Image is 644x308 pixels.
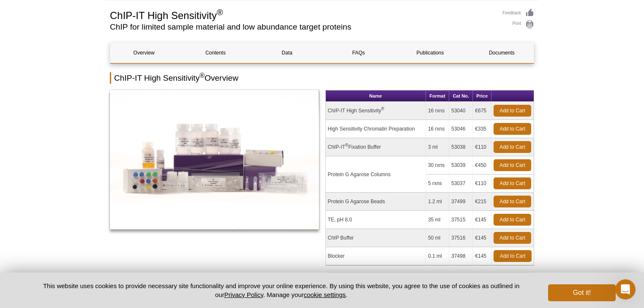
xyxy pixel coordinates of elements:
td: €110 [473,138,491,156]
a: Privacy Policy [224,291,263,298]
a: Add to Cart [494,196,531,207]
td: 30 rxns [426,156,449,174]
a: Add to Cart [494,105,531,117]
td: 53038 [449,138,473,156]
td: 16 rxns [426,120,449,138]
a: Print [502,20,534,29]
td: €145 [473,247,491,265]
a: Add to Cart [494,232,531,244]
sup: ® [345,143,348,147]
td: €335 [473,120,491,138]
a: Data [254,43,321,63]
td: 37499 [449,193,473,211]
img: ChIP-IT High Sensitivity Kit [110,90,319,229]
td: 35 ml [426,211,449,229]
td: 53046 [449,120,473,138]
a: Overview [110,43,177,63]
td: 5 rxns [426,174,449,193]
sup: ® [217,8,223,17]
a: Add to Cart [494,159,531,171]
td: 3 ml [426,138,449,156]
a: Publications [396,43,464,63]
td: High Sensitivity Chromatin Preparation [326,120,426,138]
td: €145 [473,211,491,229]
button: Got it! [548,284,616,301]
a: Add to Cart [494,141,531,153]
td: 0.1 ml [426,247,449,265]
sup: ® [381,106,384,111]
td: Protein G Agarose Beads [326,193,426,211]
td: €450 [473,156,491,174]
th: Price [473,90,491,102]
td: 50 ml [426,229,449,247]
th: Name [326,90,426,102]
h1: ChIP-IT High Sensitivity [110,8,494,21]
td: ChIP-IT High Sensitivity [326,102,426,120]
a: Add to Cart [494,214,531,226]
td: €215 [473,193,491,211]
td: 37515 [449,211,473,229]
th: Format [426,90,449,102]
a: Add to Cart [494,177,531,189]
h2: ChIP-IT High Sensitivity Overview [110,72,534,84]
td: 37498 [449,247,473,265]
td: 37516 [449,229,473,247]
td: 16 rxns [426,102,449,120]
a: Add to Cart [494,250,532,262]
td: Blocker [326,247,426,265]
a: Documents [468,43,535,63]
h2: ChIP for limited sample material and low abundance target proteins [110,23,494,31]
a: Add to Cart [494,123,531,135]
sup: ® [199,72,205,79]
td: €675 [473,102,491,120]
td: 53037 [449,174,473,193]
td: 53039 [449,156,473,174]
td: 53040 [449,102,473,120]
td: €110 [473,174,491,193]
th: Cat No. [449,90,473,102]
td: ChIP Buffer [326,229,426,247]
a: Contents [182,43,249,63]
a: Feedback [502,8,534,18]
td: ChIP-IT Fixation Buffer [326,138,426,156]
td: €145 [473,229,491,247]
button: cookie settings [304,291,346,298]
td: 1.2 ml [426,193,449,211]
iframe: Intercom live chat [615,279,636,300]
p: This website uses cookies to provide necessary site functionality and improve your online experie... [28,281,534,299]
td: Protein G Agarose Columns [326,156,426,193]
a: FAQs [325,43,392,63]
td: TE, pH 8.0 [326,211,426,229]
